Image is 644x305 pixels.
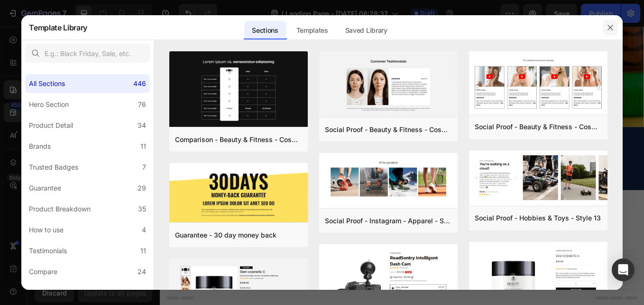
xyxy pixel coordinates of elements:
[140,141,146,152] div: 11
[439,161,523,176] img: Alt image
[469,51,607,116] img: sp8.png
[175,134,302,145] div: Comparison - Beauty & Fitness - Cosmetic - Ingredients - Style 19
[319,153,458,204] img: sp30.png
[138,120,146,131] div: 34
[25,44,150,63] input: E.g.: Black Friday, Sale, etc.
[169,163,308,224] img: g30.png
[244,21,285,40] div: Sections
[612,258,635,281] div: Open Intercom Messenger
[175,229,276,241] div: Guarantee - 30 day money back
[138,266,146,277] div: 24
[29,99,69,110] div: Hero Section
[38,161,78,176] img: Alt image
[469,151,607,205] img: sp13.png
[256,238,306,247] span: from URL or image
[475,121,602,133] div: Social Proof - Beauty & Fitness - Cosmetic - Style 8
[169,51,308,129] img: c19.png
[222,161,305,176] img: Alt image
[133,78,146,89] div: 446
[138,182,146,194] div: 29
[29,245,67,257] div: Testimonials
[29,224,64,236] div: How to use
[142,162,146,173] div: 7
[257,227,307,237] div: Generate layout
[319,51,458,119] img: sp16.png
[138,99,146,110] div: 76
[322,161,417,174] img: Alt image
[325,124,452,135] div: Social Proof - Beauty & Fitness - Cosmetic - Style 16
[475,212,601,224] div: Social Proof - Hobbies & Toys - Style 13
[183,227,240,237] div: Choose templates
[142,224,146,236] div: 4
[29,203,91,215] div: Product Breakdown
[29,182,61,194] div: Guarantee
[38,132,531,154] h2: AS SEEN ON
[138,287,146,298] div: 36
[29,15,87,40] h2: Template Library
[289,21,336,40] div: Templates
[325,215,452,227] div: Social Proof - Instagram - Apparel - Shoes - Style 30
[29,162,78,173] div: Trusted Badges
[338,21,395,40] div: Saved Library
[178,238,243,247] span: inspired by CRO experts
[29,78,65,89] div: All Sections
[29,266,57,277] div: Compare
[29,287,50,298] div: Bundle
[140,245,146,257] div: 11
[29,120,73,131] div: Product Detail
[319,238,390,247] span: then drag & drop elements
[138,203,146,215] div: 35
[29,141,51,152] div: Brands
[93,161,209,178] img: Alt image
[326,227,384,237] div: Add blank section
[262,206,307,216] span: Add section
